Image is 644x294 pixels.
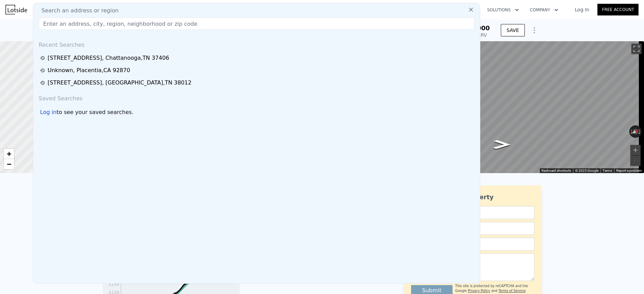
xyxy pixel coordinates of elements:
[468,289,490,293] a: Privacy Policy
[603,169,612,172] a: Terms
[629,127,642,136] button: Reset the view
[7,149,11,158] span: +
[7,160,11,168] span: −
[48,66,130,75] div: Unknown , Placentia , CA 92870
[528,23,541,37] button: Show Options
[40,79,475,87] a: [STREET_ADDRESS], [GEOGRAPHIC_DATA],TN 38012
[39,18,474,30] input: Enter an address, city, region, neighborhood or zip code
[4,149,14,159] a: Zoom in
[501,24,525,36] button: SAVE
[616,169,642,172] a: Report a problem
[597,4,639,15] a: Free Account
[542,168,571,173] button: Keyboard shortcuts
[638,125,642,138] button: Rotate clockwise
[630,156,641,166] button: Zoom out
[36,35,477,52] div: Recent Searches
[485,138,518,151] path: Go Northeast, Sheridan Ave
[48,54,169,62] div: [STREET_ADDRESS] , Chattanooga , TN 37406
[630,145,641,155] button: Zoom in
[40,66,475,75] a: Unknown, Placentia,CA 92870
[36,89,477,105] div: Saved Searches
[4,159,14,169] a: Zoom out
[36,7,119,15] span: Search an address or region
[524,4,564,16] button: Company
[482,4,524,16] button: Solutions
[498,289,525,293] a: Terms of Service
[40,108,57,116] div: Log in
[109,282,119,287] tspan: $149
[631,44,642,54] button: Toggle fullscreen view
[575,169,598,172] span: © 2025 Google
[629,125,633,138] button: Rotate counterclockwise
[567,6,597,13] a: Log In
[48,79,191,87] div: [STREET_ADDRESS] , [GEOGRAPHIC_DATA] , TN 38012
[40,54,475,62] a: [STREET_ADDRESS], Chattanooga,TN 37406
[5,5,27,14] img: Lotside
[57,108,133,116] span: to see your saved searches.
